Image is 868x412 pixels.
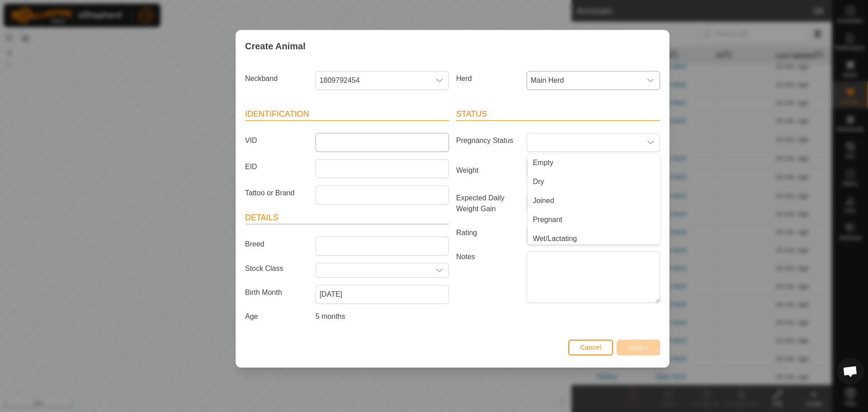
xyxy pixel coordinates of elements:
[453,159,523,182] label: Weight
[430,263,448,277] div: dropdown trigger
[241,185,312,201] label: Tattoo or Brand
[528,154,660,267] ul: Option List
[245,212,449,224] header: Details
[533,176,544,187] span: Dry
[241,237,312,252] label: Breed
[453,225,523,241] label: Rating
[528,154,660,172] li: Empty
[642,133,660,152] div: dropdown trigger
[241,71,312,86] label: Neckband
[837,358,864,385] div: Open chat
[241,311,312,322] label: Age
[245,39,306,53] span: Create Animal
[617,340,660,355] button: Create
[241,285,312,300] label: Birth Month
[316,71,430,90] span: 1809792454
[527,71,642,90] span: Main Herd
[453,71,523,86] label: Herd
[245,108,449,121] header: Identification
[533,157,553,168] span: Empty
[528,173,660,191] li: Dry
[533,195,554,206] span: Joined
[642,71,660,90] div: dropdown trigger
[430,71,448,90] div: dropdown trigger
[533,233,577,244] span: Wet/Lactating
[528,211,660,229] li: Pregnant
[316,313,345,320] span: 5 months
[453,133,523,148] label: Pregnancy Status
[533,214,562,225] span: Pregnant
[580,344,601,351] span: Cancel
[528,192,660,210] li: Joined
[241,159,312,175] label: EID
[453,251,523,303] label: Notes
[568,340,613,355] button: Cancel
[241,133,312,148] label: VID
[456,108,660,121] header: Status
[528,230,660,248] li: Wet/Lactating
[628,344,649,351] span: Create
[453,193,523,214] label: Expected Daily Weight Gain
[241,263,312,274] label: Stock Class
